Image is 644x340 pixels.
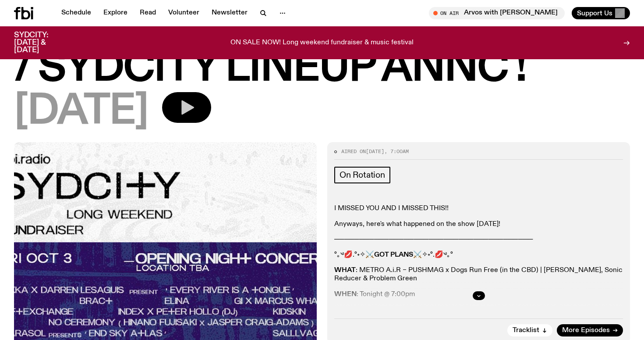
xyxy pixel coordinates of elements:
p: Anyways, here's what happened on the show [DATE]! [334,220,623,229]
p: I MISSED YOU AND I MISSED THIS!! [334,204,623,213]
span: On Rotation [340,170,385,180]
h3: SYDCITY: [DATE] & [DATE] [14,32,70,54]
strong: GOT PLANS [374,251,413,258]
button: Tracklist [507,324,552,336]
a: Explore [98,7,133,19]
p: °｡༄💋.°˖✧⚔ ⚔✧˖°.💋༄｡° [334,251,623,259]
a: Read [134,7,161,19]
span: Tracklist [513,327,539,334]
p: : METRO A.i.R – PUSHMAG x Dogs Run Free (in the CBD) | [PERSON_NAME], Sonic Reducer & Problem Green [334,266,623,283]
strong: WHAT [334,267,356,274]
h1: Up For It! / IM BACKKKKKKK 💋 / SYDCITY LINEUP ANNC ! [14,10,630,89]
button: On AirArvos with [PERSON_NAME] [429,7,565,19]
a: Schedule [56,7,96,19]
span: [DATE] [366,148,384,155]
span: Support Us [577,9,612,17]
p: ON SALE NOW! Long weekend fundraiser & music festival [230,39,414,47]
button: Support Us [572,7,630,19]
span: , 7:00am [384,148,409,155]
span: [DATE] [14,92,148,132]
a: On Rotation [334,167,390,183]
a: Volunteer [163,7,205,19]
p: ──────────────────────────────────────── [334,236,623,244]
a: More Episodes [557,324,623,336]
a: Newsletter [206,7,253,19]
span: More Episodes [562,327,610,334]
span: Aired on [341,148,366,155]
